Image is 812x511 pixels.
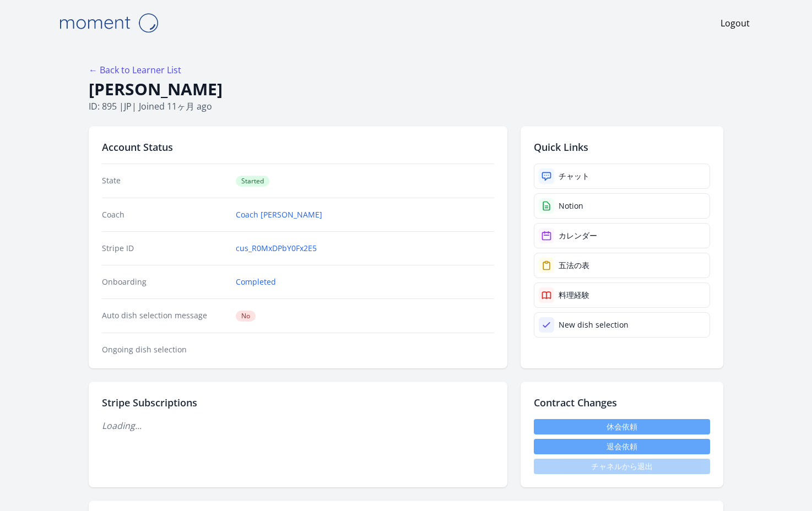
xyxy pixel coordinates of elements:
div: カレンダー [559,230,597,241]
div: 五法の表 [559,260,589,271]
a: 五法の表 [534,253,710,278]
span: Started [236,176,269,187]
a: ← Back to Learner List [89,64,181,76]
img: Moment [53,9,164,37]
a: Completed [236,276,276,287]
dt: Stripe ID [102,243,227,254]
div: New dish selection [559,319,629,330]
dt: State [102,175,227,187]
a: チャット [534,164,710,189]
div: Notion [559,200,583,211]
a: New dish selection [534,312,710,338]
p: Loading... [102,419,494,432]
a: カレンダー [534,223,710,248]
h2: Account Status [102,139,494,155]
dt: Ongoing dish selection [102,344,227,355]
p: ID: 895 | | Joined 11ヶ月 ago [89,100,723,113]
a: 休会依頼 [534,419,710,434]
div: 料理経験 [559,290,589,301]
dt: Onboarding [102,276,227,287]
span: No [236,311,256,322]
h2: Quick Links [534,139,710,155]
span: チャネルから退出 [534,459,710,474]
a: Coach [PERSON_NAME] [236,209,322,220]
button: 退会依頼 [534,439,710,454]
a: cus_R0MxDPbY0Fx2E5 [236,243,317,254]
dt: Auto dish selection message [102,310,227,322]
dt: Coach [102,209,227,220]
span: jp [124,100,132,112]
h2: Contract Changes [534,395,710,410]
div: チャット [559,171,589,182]
a: Notion [534,193,710,219]
h2: Stripe Subscriptions [102,395,494,410]
h1: [PERSON_NAME] [89,79,723,100]
a: 料理経験 [534,282,710,308]
a: Logout [721,17,750,30]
